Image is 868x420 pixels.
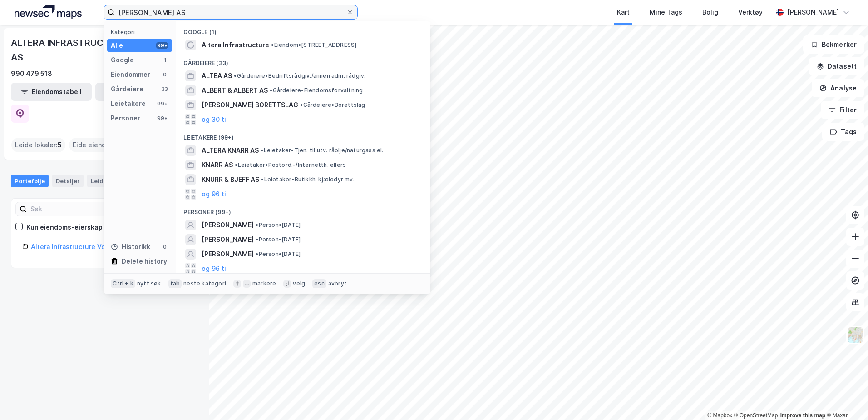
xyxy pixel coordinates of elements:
[52,175,84,187] div: Detaljer
[300,101,365,109] span: Gårdeiere • Borettslag
[11,68,52,79] div: 990 479 518
[115,5,346,19] input: Søk på adresse, matrikkel, gårdeiere, leietakere eller personer
[111,113,140,124] div: Personer
[256,221,301,229] span: Person • [DATE]
[202,85,268,96] span: ALBERT & ALBERT AS
[176,127,430,143] div: Leietakere (99+)
[270,87,272,94] span: •
[58,140,62,150] span: 5
[176,21,430,38] div: Google (1)
[111,84,143,95] div: Gårdeiere
[650,7,682,18] div: Mine Tags
[156,100,168,107] div: 99+
[156,42,168,49] div: 99+
[156,115,168,122] div: 99+
[26,222,103,233] div: Kun eiendoms-eierskap
[27,202,126,216] input: Søk
[812,79,864,97] button: Analyse
[168,279,182,288] div: tab
[202,249,254,260] span: [PERSON_NAME]
[312,279,326,288] div: esc
[847,326,864,344] img: Z
[803,35,864,54] button: Bokmerker
[69,138,138,152] div: Eide eiendommer :
[122,256,167,267] div: Delete history
[821,101,864,119] button: Filter
[11,35,183,65] div: ALTERA INFRASTRUCTURE VOYAGEUR AS
[235,161,237,168] span: •
[328,280,347,287] div: avbryt
[707,412,732,419] a: Mapbox
[822,123,864,141] button: Tags
[271,41,356,49] span: Eiendom • [STREET_ADDRESS]
[87,175,144,187] div: Leide lokaler
[738,7,763,18] div: Verktøy
[183,280,226,287] div: neste kategori
[111,279,135,288] div: Ctrl + k
[261,147,383,154] span: Leietaker • Tjen. til utv. råolje/naturgass el.
[256,250,258,257] span: •
[734,412,778,419] a: OpenStreetMap
[137,280,161,287] div: nytt søk
[111,55,134,65] div: Google
[270,87,363,94] span: Gårdeiere • Eiendomsforvaltning
[252,280,276,287] div: markere
[823,376,868,420] iframe: Chat Widget
[235,161,346,169] span: Leietaker • Postord.-/Internetth. ellers
[202,114,228,125] button: og 30 til
[176,52,430,69] div: Gårdeiere (33)
[202,160,233,170] span: KNARR AS
[702,7,718,18] div: Bolig
[293,280,305,287] div: velg
[161,85,168,93] div: 33
[95,83,176,101] button: Leietakertabell
[161,243,168,250] div: 0
[261,176,354,183] span: Leietaker • Butikkh. kjæledyr mv.
[261,147,263,154] span: •
[261,176,264,183] span: •
[300,101,303,108] span: •
[617,7,630,18] div: Kart
[256,236,258,243] span: •
[202,145,259,156] span: ALTERA KNARR AS
[11,83,92,101] button: Eiendomstabell
[234,72,365,80] span: Gårdeiere • Bedriftsrådgiv./annen adm. rådgiv.
[271,41,274,48] span: •
[256,221,258,228] span: •
[780,412,825,419] a: Improve this map
[111,40,123,51] div: Alle
[202,234,254,245] span: [PERSON_NAME]
[787,7,839,18] div: [PERSON_NAME]
[161,71,168,78] div: 0
[111,241,150,252] div: Historikk
[809,57,864,75] button: Datasett
[234,72,237,79] span: •
[111,69,150,80] div: Eiendommer
[202,189,228,200] button: og 96 til
[202,263,228,274] button: og 96 til
[202,40,269,50] span: Altera Infrastructure
[202,100,298,110] span: [PERSON_NAME] BORETTSLAG
[202,220,254,230] span: [PERSON_NAME]
[161,56,168,64] div: 1
[31,243,138,250] a: Altera Infrastructure Voyageur AS
[11,138,65,152] div: Leide lokaler :
[176,201,430,218] div: Personer (99+)
[111,29,172,35] div: Kategori
[15,5,82,19] img: logo.a4113a55bc3d86da70a041830d287a7e.svg
[202,174,259,185] span: KNURR & BJEFF AS
[11,175,49,187] div: Portefølje
[202,70,232,81] span: ALTEA AS
[256,250,301,258] span: Person • [DATE]
[111,98,146,109] div: Leietakere
[256,236,301,243] span: Person • [DATE]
